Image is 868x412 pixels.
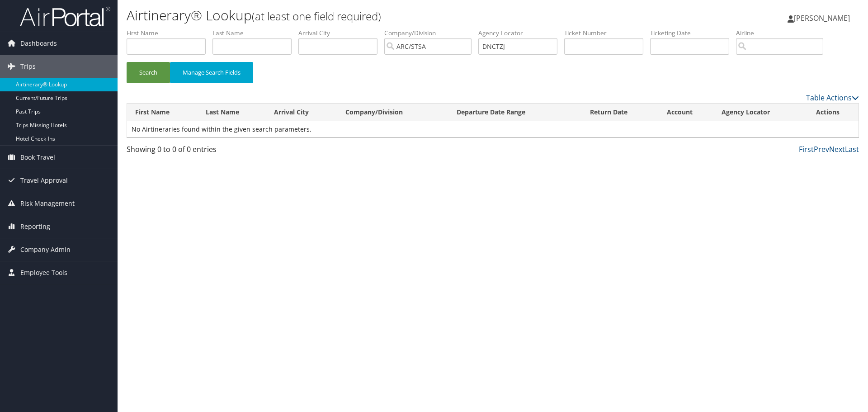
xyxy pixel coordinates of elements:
[127,121,859,137] td: No Airtineraries found within the given search parameters.
[582,104,659,121] th: Return Date: activate to sort column ascending
[212,28,298,38] label: Last Name
[20,55,36,78] span: Trips
[808,104,859,121] th: Actions
[20,32,57,55] span: Dashboards
[659,104,713,121] th: Account: activate to sort column ascending
[713,104,808,121] th: Agency Locator: activate to sort column ascending
[127,28,212,38] label: First Name
[829,144,845,154] a: Next
[127,62,170,83] button: Search
[736,28,830,38] label: Airline
[845,144,859,154] a: Last
[20,6,110,27] img: airportal-logo.png
[448,104,582,121] th: Departure Date Range: activate to sort column ascending
[799,144,814,154] a: First
[337,104,448,121] th: Company/Division
[20,146,55,169] span: Book Travel
[170,62,253,83] button: Manage Search Fields
[20,169,68,192] span: Travel Approval
[650,28,736,38] label: Ticketing Date
[266,104,337,121] th: Arrival City: activate to sort column ascending
[252,9,381,24] small: (at least one field required)
[20,238,71,261] span: Company Admin
[384,28,478,38] label: Company/Division
[564,28,650,38] label: Ticket Number
[20,261,67,284] span: Employee Tools
[127,6,615,25] h1: Airtinerary® Lookup
[806,93,859,103] a: Table Actions
[20,215,50,238] span: Reporting
[198,104,266,121] th: Last Name: activate to sort column ascending
[298,28,384,38] label: Arrival City
[20,192,75,215] span: Risk Management
[788,5,859,32] a: [PERSON_NAME]
[127,104,198,121] th: First Name: activate to sort column ascending
[127,144,300,159] div: Showing 0 to 0 of 0 entries
[794,13,850,23] span: [PERSON_NAME]
[814,144,829,154] a: Prev
[478,28,564,38] label: Agency Locator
